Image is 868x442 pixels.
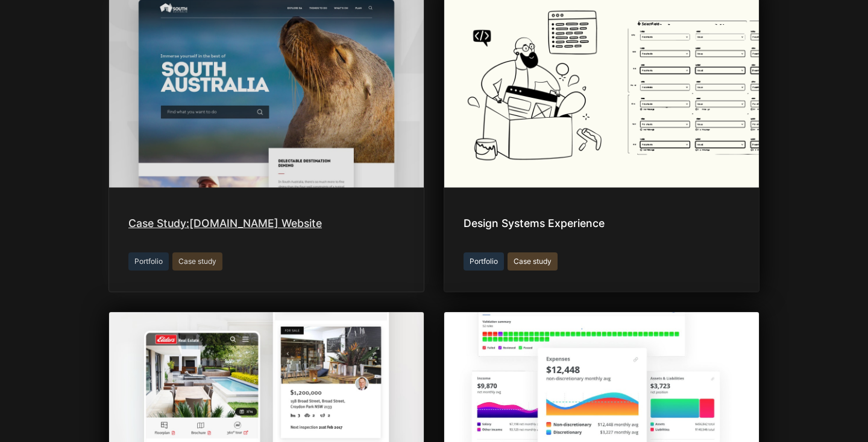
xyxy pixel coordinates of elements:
span: Portfolio [128,252,169,271]
span: Portfolio [464,252,504,271]
span: Case study [508,252,558,271]
div: Design Systems Experience [464,217,740,231]
span: Case study [172,252,222,271]
div: Case Study: [DOMAIN_NAME] Website [128,217,404,231]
